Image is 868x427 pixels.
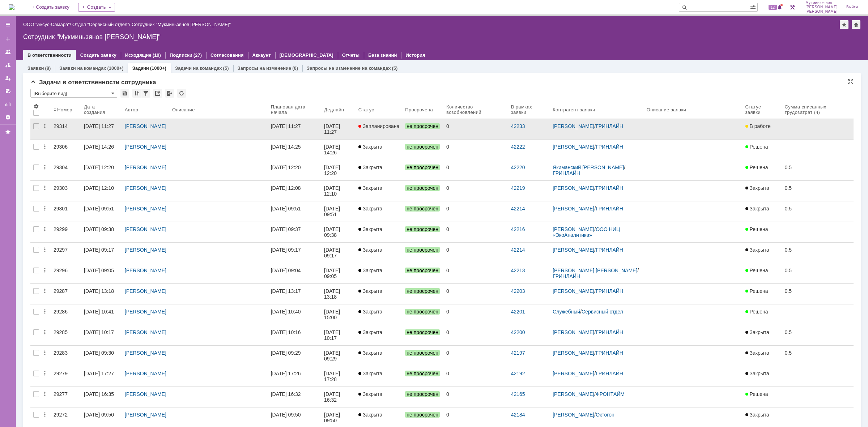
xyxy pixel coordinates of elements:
div: [DATE] 11:27 [84,123,114,129]
div: [DATE] 13:18 [84,288,114,294]
th: Сумма списанных трудозатрат (ч) [782,101,854,119]
div: [DATE] 14:26 [84,144,114,150]
a: Закрыта [356,222,403,242]
div: Статус [358,107,374,112]
a: не просрочен [402,243,443,263]
div: [DATE] 12:10 [324,185,341,197]
a: Отдел "Сервисный отдел" [72,22,129,27]
a: 29286 [51,304,81,325]
a: [DATE] 14:26 [321,140,356,160]
a: [PERSON_NAME] [125,165,166,170]
div: [DATE] 12:20 [84,165,114,170]
a: Заявки [27,65,44,71]
span: Закрыта [358,309,382,315]
span: [PERSON_NAME] [805,5,838,9]
a: Настройки [2,111,14,123]
div: 29303 [54,185,78,191]
a: 42200 [511,329,525,335]
a: ГРИНЛАЙН [596,185,623,191]
span: не просрочен [405,226,440,232]
a: Запланирована [356,119,403,139]
a: В работе [743,119,782,139]
a: База знаний [368,52,397,58]
a: [PERSON_NAME] [553,144,594,150]
div: Дата создания [84,104,113,115]
a: 29304 [51,160,81,180]
a: В ответственности [27,52,72,58]
div: [DATE] 09:37 [271,226,301,232]
a: 0.5 [782,243,854,263]
a: 29296 [51,263,81,283]
a: 42201 [511,309,525,315]
div: Просрочена [405,107,433,112]
a: [PERSON_NAME] [553,185,594,191]
a: не просрочен [402,160,443,180]
a: ГРИНЛАЙН [596,288,623,294]
a: ГРИНЛАЙН [596,206,623,212]
div: Сохранить вид [120,89,129,98]
a: [PERSON_NAME] [125,288,166,294]
span: Закрыта [358,185,382,191]
th: Контрагент заявки [550,101,644,119]
div: [DATE] 09:17 [84,247,114,253]
a: [PERSON_NAME] [125,144,166,150]
th: Статус заявки [743,101,782,119]
a: [DATE] 09:38 [81,222,122,242]
a: [DATE] 09:38 [321,222,356,242]
a: Задача: 29314 [14,34,48,40]
a: [DATE] 09:17 [81,243,122,263]
div: Экспорт списка [165,89,174,98]
div: В рамках заявки [511,104,541,115]
a: Решена [743,222,782,242]
div: Автор [125,107,139,112]
a: 0 [443,284,508,304]
th: Количество возобновлений [443,101,508,119]
div: 0.5 [785,185,851,191]
a: [DATE] 09:51 [81,201,122,222]
a: 29306 [51,140,81,160]
div: Сделать домашней страницей [852,20,860,29]
div: [DATE] 12:20 [271,165,301,170]
span: Закрыта [358,268,382,273]
a: 42220 [511,165,525,170]
a: [DATE] 09:17 [321,243,356,263]
a: не просрочен [402,140,443,160]
div: [DATE] 11:27 [324,123,341,135]
span: Закрыта [358,288,382,294]
a: [DATE] 10:17 [81,325,122,345]
span: Решена [745,144,768,150]
div: [DATE] 09:38 [84,226,114,232]
a: 42216 [511,226,525,232]
div: [DATE] 10:17 [324,329,341,341]
div: Фильтрация... [141,89,150,98]
th: Автор [122,101,169,119]
span: Закрыта [745,206,769,212]
a: 42214 [511,247,525,253]
a: [PERSON_NAME] [553,247,594,253]
a: ООО "Аксус-Самара" [23,22,70,27]
a: Решена [743,284,782,304]
div: 29299 [54,226,78,232]
a: [DEMOGRAPHIC_DATA] [280,52,333,58]
a: Создать заявку [80,52,116,58]
a: Мои заявки [2,72,14,84]
div: [DATE] 11:27 [271,123,301,129]
span: Закрыта [745,185,769,191]
a: [PERSON_NAME] [125,206,166,212]
a: 0.5 [782,201,854,222]
div: 0 [446,144,505,150]
div: 0 [446,329,505,335]
a: [DATE] 10:41 [81,304,122,325]
span: Решена [745,268,768,273]
span: не просрочен [405,144,440,150]
div: 0 [446,165,505,170]
span: Запланирована [358,123,400,129]
a: [PERSON_NAME] [125,185,166,191]
a: не просрочен [402,304,443,325]
a: Служебный [553,309,580,315]
a: [DATE] 12:20 [81,160,122,180]
a: Согласования [210,52,244,58]
a: не просрочен [402,263,443,283]
a: 29285 [51,325,81,345]
a: Аккаунт [252,52,271,58]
